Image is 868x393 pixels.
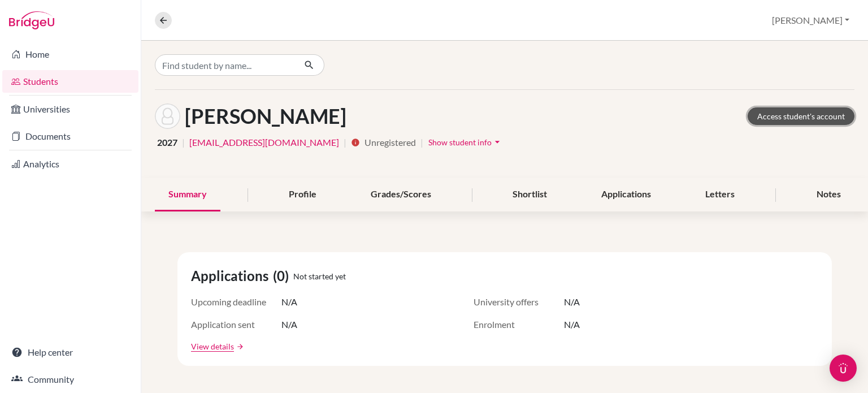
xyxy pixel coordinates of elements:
a: [EMAIL_ADDRESS][DOMAIN_NAME] [189,136,339,149]
div: Notes [803,178,854,211]
div: Profile [275,178,330,211]
a: Analytics [2,153,138,175]
span: | [420,136,423,149]
a: Universities [2,98,138,120]
a: View details [191,340,234,352]
span: N/A [281,318,297,331]
a: Help center [2,341,138,364]
div: Summary [155,178,220,211]
span: 2027 [157,136,177,149]
a: Community [2,368,138,391]
button: [PERSON_NAME] [767,10,854,31]
div: Letters [692,178,748,211]
button: Show student infoarrow_drop_down [428,133,504,151]
a: arrow_forward [234,343,244,351]
span: Application sent [191,318,281,331]
span: | [182,136,185,149]
a: Students [2,70,138,93]
div: Grades/Scores [357,178,445,211]
span: Enrolment [474,318,564,331]
span: University offers [474,295,564,309]
div: Applications [588,178,665,211]
a: Home [2,43,138,66]
span: Upcoming deadline [191,295,281,309]
div: Shortlist [499,178,561,211]
span: Show student info [428,137,492,147]
span: Unregistered [364,136,416,149]
i: arrow_drop_down [492,136,503,148]
div: Open Intercom Messenger [830,355,857,382]
span: (0) [273,266,293,286]
img: Mariia Bakai's avatar [155,103,180,129]
span: Not started yet [293,270,346,282]
span: | [344,136,346,149]
span: N/A [281,295,297,309]
span: N/A [564,295,580,309]
i: info [351,138,360,147]
span: Applications [191,266,273,286]
img: Bridge-U [9,11,54,29]
a: Access student's account [748,107,854,125]
span: N/A [564,318,580,331]
input: Find student by name... [155,54,295,76]
h1: [PERSON_NAME] [185,104,346,128]
a: Documents [2,125,138,148]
